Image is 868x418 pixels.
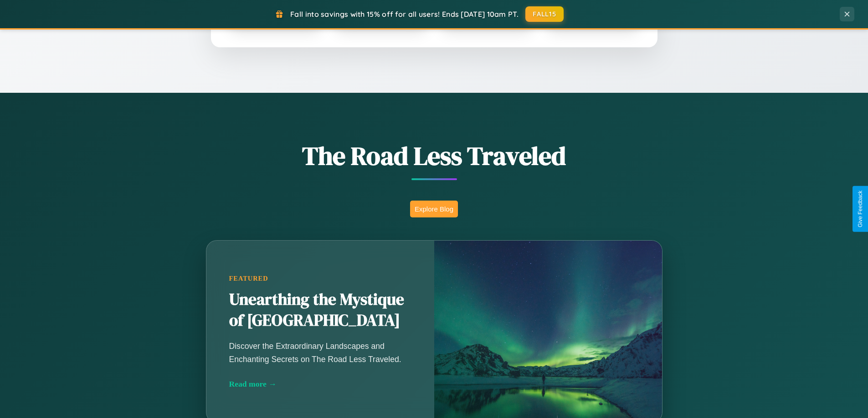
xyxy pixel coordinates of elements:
h2: Unearthing the Mystique of [GEOGRAPHIC_DATA] [229,289,411,331]
h1: The Road Less Traveled [161,138,708,173]
button: FALL15 [525,6,564,22]
div: Give Feedback [857,191,863,227]
p: Discover the Extraordinary Landscapes and Enchanting Secrets on The Road Less Traveled. [229,340,411,365]
div: Read more → [229,379,411,389]
span: Fall into savings with 15% off for all users! Ends [DATE] 10am PT. [290,10,519,19]
button: Explore Blog [410,201,458,217]
div: Featured [229,275,411,282]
